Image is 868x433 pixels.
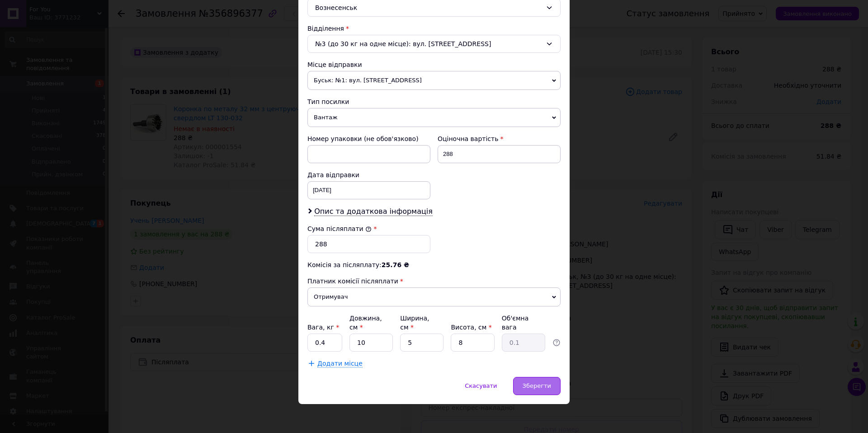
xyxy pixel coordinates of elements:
[307,108,561,127] span: Вантаж
[307,287,561,306] span: Отримувач
[465,382,497,389] span: Скасувати
[382,261,409,268] span: 25.76 ₴
[307,71,561,90] span: Буськ: №1: вул. [STREET_ADDRESS]
[523,382,551,389] span: Зберегти
[317,360,363,367] span: Додати місце
[307,24,561,33] div: Відділення
[349,315,382,331] label: Довжина, см
[307,98,349,105] span: Тип посилки
[314,207,433,216] span: Опис та додаткова інформація
[307,260,561,269] div: Комісія за післяплату:
[307,35,561,53] div: №3 (до 30 кг на одне місце): вул. [STREET_ADDRESS]
[307,170,430,179] div: Дата відправки
[307,225,372,232] label: Сума післяплати
[307,134,430,143] div: Номер упаковки (не обов'язково)
[451,324,491,331] label: Висота, см
[438,134,561,143] div: Оціночна вартість
[502,314,545,332] div: Об'ємна вага
[400,315,429,331] label: Ширина, см
[307,278,398,285] span: Платник комісії післяплати
[307,61,362,68] span: Місце відправки
[307,324,339,331] label: Вага, кг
